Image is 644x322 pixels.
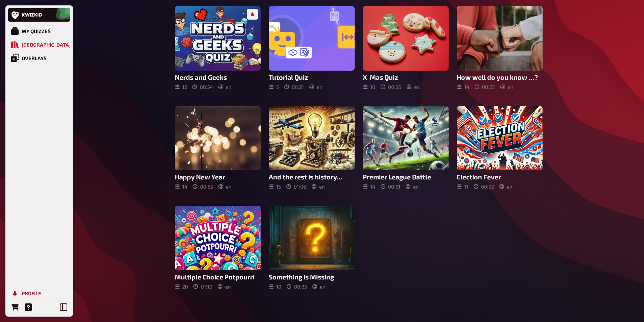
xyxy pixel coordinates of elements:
[363,73,449,81] h3: X-Mas Quiz
[269,84,279,90] div: 5
[499,183,512,190] div: en
[381,84,401,90] div: 00 : 56
[218,283,231,290] div: en
[287,283,307,290] div: 00 : 35
[474,183,494,190] div: 00 : 52
[269,73,355,81] h3: Tutorial Quiz
[175,73,261,81] h3: Nerds and Geeks
[175,273,261,281] h3: Multiple Choice Potpourri
[457,6,543,90] a: How well do you know …?1400:57en
[22,55,47,61] div: Overlays
[175,106,261,190] a: Happy New Year1400:55en
[363,183,375,190] div: 14
[193,283,212,290] div: 01 : 10
[407,84,420,90] div: en
[269,6,355,90] a: Tutorial Quiz500:21en
[309,84,323,90] div: en
[175,206,261,290] a: Multiple Choice Potpourri2001:10en
[22,28,51,34] div: My Quizzes
[269,273,355,281] h3: Something is Missing
[312,283,326,290] div: en
[269,206,355,290] a: Something is Missing1000:35en
[363,6,449,90] a: X-Mas Quiz1000:56en
[192,84,213,90] div: 00 : 54
[269,173,355,181] h3: And the rest is history…
[457,84,469,90] div: 14
[175,183,187,190] div: 14
[286,183,306,190] div: 01 : 06
[22,42,71,48] div: [GEOGRAPHIC_DATA]
[457,183,468,190] div: 11
[457,73,543,81] h3: How well do you know …?
[312,183,325,190] div: en
[269,283,281,290] div: 10
[22,300,35,314] a: Help
[363,106,449,190] a: Premier League Battle1400:51en
[175,173,261,181] h3: Happy New Year
[269,106,355,190] a: And the rest is history…1501:06en
[175,283,188,290] div: 20
[457,173,543,181] h3: Election Fever
[363,84,375,90] div: 10
[457,106,543,190] a: Election Fever1100:52en
[500,84,514,90] div: en
[8,300,22,314] a: Orders
[475,84,495,90] div: 00 : 57
[218,183,232,190] div: en
[218,84,232,90] div: en
[193,183,213,190] div: 00 : 55
[8,287,70,300] a: Profile
[8,24,70,38] a: My Quizzes
[406,183,419,190] div: en
[175,84,187,90] div: 12
[284,84,304,90] div: 00 : 21
[8,51,70,65] a: Overlays
[22,290,41,296] div: Profile
[363,173,449,181] h3: Premier League Battle
[269,183,281,190] div: 15
[175,6,261,90] a: Nerds and Geeks1200:54en
[381,183,400,190] div: 00 : 51
[8,38,70,51] a: Quiz Library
